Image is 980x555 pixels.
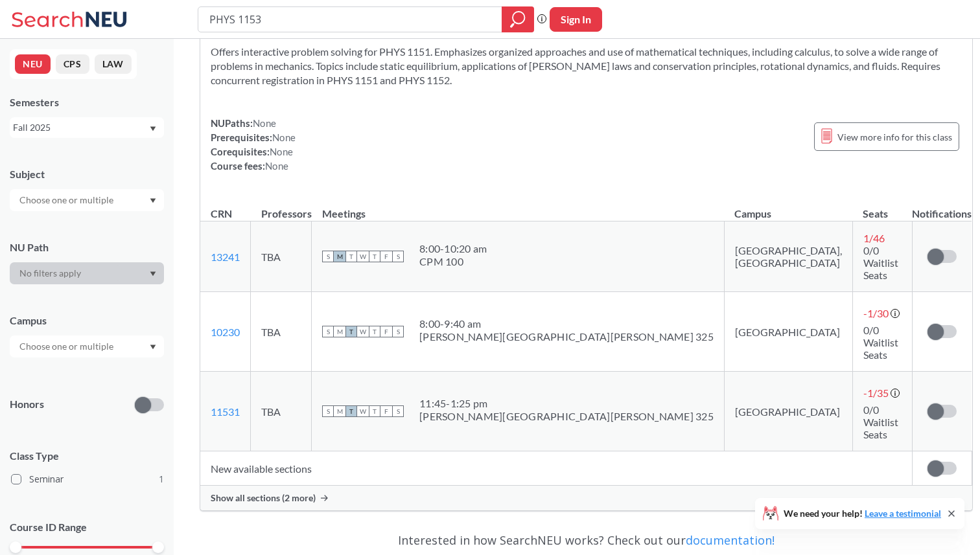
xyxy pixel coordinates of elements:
[392,251,404,262] span: S
[15,54,51,74] button: NEU
[419,242,487,255] div: 8:00 - 10:20 am
[322,405,334,417] span: S
[334,326,345,337] span: M
[863,324,898,361] span: 0/0 Waitlist Seats
[419,397,714,410] div: 11:45 - 1:25 pm
[211,45,962,87] section: Offers interactive problem solving for PHYS 1151. Emphasizes organized approaches and use of math...
[253,117,276,129] span: None
[686,532,775,548] a: documentation!
[56,54,89,74] button: CPS
[270,146,293,157] span: None
[13,339,122,354] input: Choose one or multiple
[419,410,714,423] div: [PERSON_NAME][GEOGRAPHIC_DATA][PERSON_NAME] 325
[837,129,952,145] span: View more info for this class
[200,486,972,510] div: Show all sections (2 more)
[211,492,316,504] span: Show all sections (2 more)
[150,271,156,277] svg: Dropdown arrow
[150,126,156,131] svg: Dropdown arrow
[251,194,312,221] th: Professors
[863,387,889,399] span: -1 / 35
[865,508,941,519] a: Leave a testimonial
[510,10,526,28] svg: magnifying glass
[502,6,534,32] div: magnifying glass
[345,326,357,337] span: T
[863,232,885,244] span: 1 / 46
[392,405,404,417] span: S
[380,405,392,417] span: F
[251,292,312,372] td: TBA
[334,405,345,417] span: M
[369,405,380,417] span: T
[369,326,380,337] span: T
[863,403,898,440] span: 0/0 Waitlist Seats
[312,194,725,221] th: Meetings
[211,326,240,338] a: 10230
[10,313,164,328] div: Campus
[10,449,164,463] span: Class Type
[550,7,602,32] button: Sign In
[345,251,357,262] span: T
[852,194,912,221] th: Seats
[11,471,164,488] label: Seminar
[208,8,493,30] input: Class, professor, course number, "phrase"
[265,160,288,172] span: None
[251,372,312,451] td: TBA
[200,451,912,486] td: New available sections
[419,317,714,330] div: 8:00 - 9:40 am
[334,251,345,262] span: M
[10,240,164,255] div: NU Path
[10,167,164,181] div: Subject
[95,54,132,74] button: LAW
[211,116,296,173] div: NUPaths: Prerequisites: Corequisites: Course fees:
[912,194,972,221] th: Notifications
[322,326,334,337] span: S
[345,405,357,417] span: T
[784,509,941,518] span: We need your help!
[380,251,392,262] span: F
[357,251,369,262] span: W
[211,207,232,221] div: CRN
[357,405,369,417] span: W
[10,335,164,357] div: Dropdown arrow
[10,189,164,211] div: Dropdown arrow
[724,221,852,292] td: [GEOGRAPHIC_DATA], [GEOGRAPHIC_DATA]
[724,194,852,221] th: Campus
[392,326,404,337] span: S
[150,198,156,203] svg: Dropdown arrow
[159,472,164,486] span: 1
[724,292,852,372] td: [GEOGRAPHIC_DATA]
[150,345,156,350] svg: Dropdown arrow
[13,120,148,135] div: Fall 2025
[10,117,164,138] div: Fall 2025Dropdown arrow
[10,520,164,535] p: Course ID Range
[272,131,296,143] span: None
[724,372,852,451] td: [GEOGRAPHIC_DATA]
[380,326,392,337] span: F
[10,95,164,109] div: Semesters
[863,244,898,281] span: 0/0 Waitlist Seats
[13,192,122,208] input: Choose one or multiple
[357,326,369,337] span: W
[10,262,164,284] div: Dropdown arrow
[10,397,44,412] p: Honors
[419,255,487,268] div: CPM 100
[211,251,240,263] a: 13241
[322,251,334,262] span: S
[419,330,714,343] div: [PERSON_NAME][GEOGRAPHIC_DATA][PERSON_NAME] 325
[251,221,312,292] td: TBA
[369,251,380,262] span: T
[211,405,240,418] a: 11531
[863,307,889,319] span: -1 / 30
